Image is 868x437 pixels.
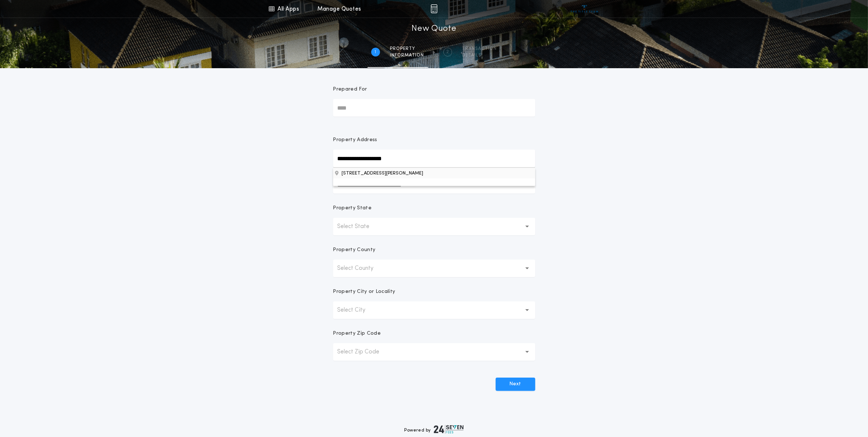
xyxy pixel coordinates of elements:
[333,86,367,93] p: Prepared For
[333,205,372,212] p: Property State
[338,264,385,273] p: Select County
[496,378,535,391] button: Next
[390,52,424,58] span: information
[333,218,535,235] button: Select State
[462,46,497,52] span: Transaction
[333,168,535,179] button: Property Address
[333,99,535,117] input: Prepared For
[338,348,391,356] p: Select Zip Code
[333,260,535,277] button: Select County
[405,425,464,434] div: Powered by
[434,425,464,434] img: logo
[333,136,535,144] p: Property Address
[390,46,424,52] span: Property
[571,5,598,12] img: vs-icon
[338,306,377,315] p: Select City
[375,49,376,55] h2: 1
[333,343,535,361] button: Select Zip Code
[338,222,381,231] p: Select State
[431,4,437,13] img: img
[333,330,381,337] p: Property Zip Code
[462,52,497,58] span: details
[333,301,535,319] button: Select City
[333,246,376,254] p: Property County
[333,288,395,295] p: Property City or Locality
[411,23,456,35] h1: New Quote
[446,49,449,55] h2: 2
